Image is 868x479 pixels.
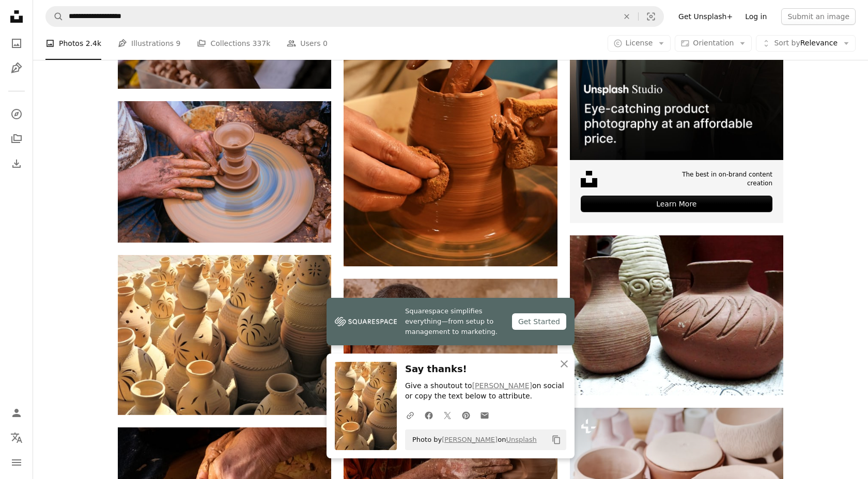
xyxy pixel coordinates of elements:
button: Visual search [639,7,663,26]
a: Unsplash [506,436,536,443]
a: Share on Facebook [420,405,438,425]
a: Explore [6,104,27,124]
img: file-1747939142011-51e5cc87e3c9 [335,314,397,329]
a: Illustrations 9 [118,27,180,60]
a: Home — Unsplash [6,6,27,29]
a: Collections 337k [197,27,270,60]
button: Clear [615,7,638,26]
span: 9 [176,38,181,49]
button: Search Unsplash [46,7,64,26]
div: Learn More [581,196,772,212]
a: Photos [6,33,27,54]
img: a group of clay pots sitting on top of a table [118,255,331,415]
h3: Say thanks! [405,362,566,377]
button: License [608,35,671,52]
button: Language [6,427,27,448]
a: a group of clay pots sitting on top of a table [118,330,331,340]
span: 337k [252,38,270,49]
a: Log in / Sign up [6,403,27,423]
button: Orientation [675,35,752,52]
div: Get Started [512,313,566,330]
button: Copy to clipboard [548,431,565,449]
a: Share on Pinterest [457,405,475,425]
img: A person is making a vase out of clay [118,101,331,243]
a: Share on Twitter [438,405,457,425]
span: License [626,39,653,47]
a: Log in [739,8,773,25]
span: Squarespace simplifies everything—from setup to management to marketing. [405,306,504,337]
button: Menu [6,452,27,473]
a: [PERSON_NAME] [442,436,498,443]
a: a person holding a clay pot [344,101,557,110]
button: Submit an image [781,8,856,25]
img: file-1631678316303-ed18b8b5cb9cimage [581,171,597,187]
a: Collections [6,129,27,149]
a: A person is making a vase out of clay [118,167,331,176]
a: Squarespace simplifies everything—from setup to management to marketing.Get Started [327,298,575,345]
a: A group of three vases sitting on top of a table [570,311,783,320]
a: Get Unsplash+ [672,8,739,25]
p: Give a shoutout to on social or copy the text below to attribute. [405,381,566,402]
a: Users 0 [287,27,328,60]
a: [PERSON_NAME] [472,381,532,390]
span: The best in on-brand content creation [655,170,772,188]
span: Sort by [774,39,800,47]
form: Find visuals sitewide [45,6,664,27]
button: Sort byRelevance [756,35,856,52]
img: A group of three vases sitting on top of a table [570,235,783,395]
span: Photo by on [407,432,537,448]
a: Download History [6,153,27,174]
span: 0 [323,38,328,49]
a: Share over email [475,405,494,425]
span: Orientation [693,39,734,47]
a: Illustrations [6,58,27,78]
span: Relevance [774,38,838,49]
